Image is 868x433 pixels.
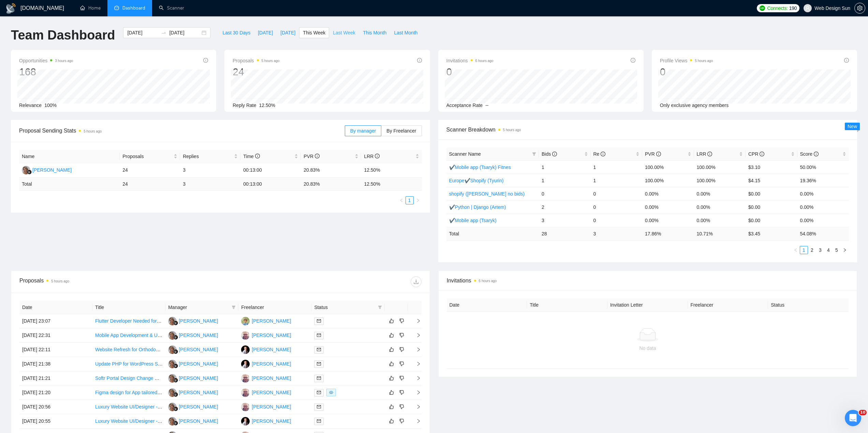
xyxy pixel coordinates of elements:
[694,174,746,187] td: 100.00%
[398,317,406,325] button: dislike
[833,246,840,254] a: 5
[168,418,218,423] a: MC[PERSON_NAME]
[398,360,406,368] button: dislike
[389,318,394,324] span: like
[660,57,713,65] span: Profile Views
[399,347,404,352] span: dislike
[660,103,729,108] span: Only exclusive agency members
[303,29,325,36] span: This Week
[252,417,291,425] div: [PERSON_NAME]
[406,196,414,204] li: 1
[179,374,218,382] div: [PERSON_NAME]
[539,174,591,187] td: 1
[707,152,712,156] span: info-circle
[252,389,291,396] div: [PERSON_NAME]
[446,103,483,108] span: Acceptance Rate
[656,152,661,156] span: info-circle
[168,375,218,381] a: MC[PERSON_NAME]
[301,163,361,177] td: 20.83%
[399,318,404,324] span: dislike
[539,227,591,240] td: 28
[299,27,329,38] button: This Week
[241,360,250,368] img: YY
[387,360,396,368] button: like
[845,410,861,426] iframe: Intercom live chat
[19,65,73,78] div: 168
[389,404,394,409] span: like
[694,187,746,200] td: 0.00%
[92,314,165,328] td: Flutter Developer Needed for Business VPN App (WireGuard/OpenVPN)
[252,346,291,353] div: [PERSON_NAME]
[317,362,321,366] span: mail
[527,298,607,312] th: Title
[841,246,849,254] li: Next Page
[411,319,421,323] span: right
[446,125,849,134] span: Scanner Breakdown
[329,27,359,38] button: Last Week
[449,218,497,223] a: ✔Mobile app (Tsaryk)
[95,375,174,381] a: Softr Portal Design Change Required
[411,276,422,287] button: download
[642,227,694,240] td: 17.86 %
[168,346,218,352] a: MC[PERSON_NAME]
[243,154,260,159] span: Time
[95,318,249,324] a: Flutter Developer Needed for Business VPN App (WireGuard/OpenVPN)
[317,376,321,380] span: mail
[794,248,798,252] span: left
[19,328,92,343] td: [DATE] 22:31
[233,57,279,65] span: Proposals
[417,58,422,63] span: info-circle
[92,301,165,314] th: Title
[168,304,229,311] span: Manager
[241,417,250,426] img: YY
[95,418,304,424] a: Luxury Website UI/Designer - Figma Design System & Components(Inspiration Template Provided)
[387,374,396,382] button: like
[252,403,291,411] div: [PERSON_NAME]
[377,302,383,312] span: filter
[95,333,183,338] a: Mobile App Development & UI UX Design
[800,151,819,157] span: Score
[797,160,849,174] td: 50.00%
[816,246,824,254] li: 3
[127,29,158,36] input: Start date
[843,248,847,252] span: right
[414,196,422,204] button: right
[361,177,422,191] td: 12.50 %
[252,331,291,339] div: [PERSON_NAME]
[399,404,404,409] span: dislike
[317,405,321,409] span: mail
[19,314,92,328] td: [DATE] 23:07
[19,276,220,287] div: Proposals
[389,390,394,395] span: like
[844,58,849,63] span: info-circle
[233,103,256,108] span: Reply Rate
[19,103,42,108] span: Relevance
[159,5,184,11] a: searchScanner
[768,298,849,312] th: Status
[241,389,291,395] a: SS[PERSON_NAME]
[168,417,177,426] img: MC
[252,360,291,368] div: [PERSON_NAME]
[179,389,218,396] div: [PERSON_NAME]
[173,321,178,325] img: gigradar-bm.png
[746,214,797,227] td: $0.00
[645,151,661,157] span: PVR
[411,279,421,284] span: download
[399,418,404,424] span: dislike
[552,152,557,156] span: info-circle
[51,279,69,283] time: 5 hours ago
[389,418,394,424] span: like
[233,65,279,78] div: 24
[161,30,166,35] span: swap-right
[805,6,810,11] span: user
[539,214,591,227] td: 3
[122,153,172,160] span: Proposals
[168,317,177,325] img: MC
[539,187,591,200] td: 0
[241,375,291,381] a: SS[PERSON_NAME]
[539,200,591,214] td: 2
[44,103,57,108] span: 100%
[240,177,301,191] td: 00:13:00
[317,390,321,395] span: mail
[173,406,178,411] img: gigradar-bm.png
